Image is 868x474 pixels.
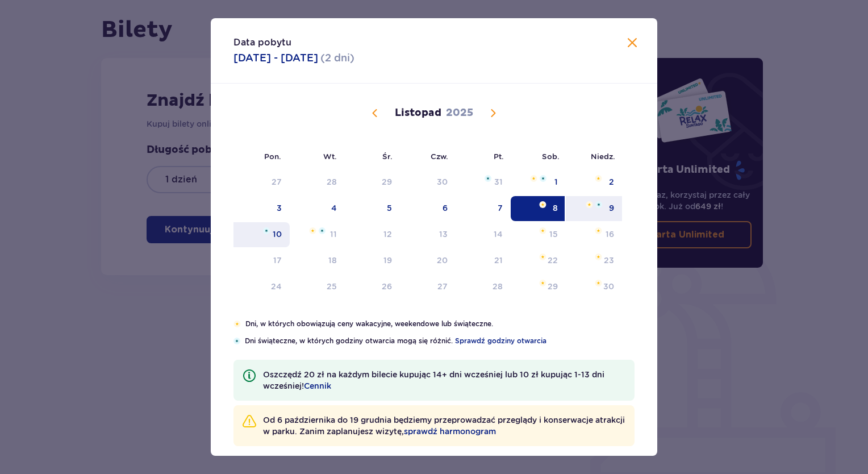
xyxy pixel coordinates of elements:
td: Data niedostępna. czwartek, 13 listopada 2025 [400,222,456,247]
small: Wt. [323,152,337,161]
div: 10 [273,228,282,240]
small: Śr. [382,152,393,161]
a: Cennik [304,380,331,392]
td: Data niedostępna. sobota, 15 listopada 2025 [511,222,566,247]
div: 29 [382,176,392,188]
td: Data niedostępna. niedziela, 23 listopada 2025 [566,248,622,273]
img: Pomarańczowa gwiazdka [595,227,602,234]
td: Data niedostępna. piątek, 21 listopada 2025 [456,248,511,273]
td: Data zaznaczona. sobota, 8 listopada 2025 [511,196,566,221]
img: Pomarańczowa gwiazdka [595,280,602,286]
td: Pomarańczowa gwiazdka2 [566,170,622,195]
a: Sprawdź godziny otwarcia [455,336,546,346]
td: 28 [290,170,345,195]
p: [DATE] - [DATE] [233,51,318,65]
div: 22 [548,255,558,266]
div: 20 [437,255,448,266]
td: Data niedostępna. poniedziałek, 24 listopada 2025 [233,275,290,300]
div: 6 [443,202,448,214]
td: Data niedostępna. niedziela, 30 listopada 2025 [566,275,622,300]
div: 3 [277,202,282,214]
div: 24 [271,281,282,292]
div: 23 [604,255,614,266]
div: 30 [603,281,614,292]
div: 27 [272,176,282,188]
button: Następny miesiąc [486,106,500,120]
td: 3 [233,196,290,221]
small: Pt. [494,152,504,161]
small: Pon. [264,152,281,161]
td: Niebieska gwiazdka10 [233,222,290,247]
td: Data niedostępna. wtorek, 11 listopada 2025 [290,222,345,247]
td: Data niedostępna. sobota, 22 listopada 2025 [511,248,566,273]
p: 2025 [446,106,473,120]
div: 7 [498,202,503,214]
div: 12 [383,228,392,240]
p: ( 2 dni ) [320,51,354,65]
img: Pomarańczowa gwiazdka [595,253,602,260]
td: 29 [345,170,400,195]
td: Data niedostępna. wtorek, 25 listopada 2025 [290,275,345,300]
img: Niebieska gwiazdka [319,227,325,234]
p: Dni świąteczne, w których godziny otwarcia mogą się różnić. [245,336,635,346]
div: 28 [327,176,337,188]
small: Sob. [542,152,560,161]
td: Data niedostępna. piątek, 28 listopada 2025 [456,275,511,300]
td: Data niedostępna. poniedziałek, 17 listopada 2025 [233,248,290,273]
img: Pomarańczowa gwiazdka [539,201,546,208]
img: Pomarańczowa gwiazdka [586,201,593,208]
div: 13 [439,228,448,240]
p: Od 6 października do 19 grudnia będziemy przeprowadzać przeglądy i konserwacje atrakcji w parku. ... [263,414,625,437]
div: 31 [494,176,503,188]
td: Data niedostępna. piątek, 14 listopada 2025 [456,222,511,247]
img: Niebieska gwiazdka [485,175,491,182]
img: Niebieska gwiazdka [263,227,270,234]
img: Pomarańczowa gwiazdka [530,175,537,182]
div: 28 [493,281,503,292]
td: 5 [345,196,400,221]
img: Pomarańczowa gwiazdka [539,227,546,234]
div: 16 [606,228,614,240]
img: Pomarańczowa gwiazdka [595,175,602,182]
p: Data pobytu [233,36,291,49]
td: Data niedostępna. czwartek, 27 listopada 2025 [400,275,456,300]
td: Data niedostępna. czwartek, 20 listopada 2025 [400,248,456,273]
td: Data niedostępna. środa, 26 listopada 2025 [345,275,400,300]
div: 30 [437,176,448,188]
div: 27 [437,281,448,292]
td: Data niedostępna. wtorek, 18 listopada 2025 [290,248,345,273]
td: 27 [233,170,290,195]
img: Pomarańczowa gwiazdka [309,227,316,234]
div: 17 [273,255,282,266]
div: 19 [383,255,392,266]
div: 9 [609,202,614,214]
div: 18 [328,255,337,266]
img: Pomarańczowa gwiazdka [233,321,241,327]
img: Pomarańczowa gwiazdka [539,253,546,260]
td: 6 [400,196,456,221]
p: Listopad [395,106,441,120]
div: 2 [609,176,614,188]
td: 30 [400,170,456,195]
p: Dni, w których obowiązują ceny wakacyjne, weekendowe lub świąteczne. [245,319,635,329]
div: 4 [331,202,337,214]
td: 7 [456,196,511,221]
div: 11 [330,228,337,240]
div: 14 [494,228,503,240]
td: Pomarańczowa gwiazdkaNiebieska gwiazdka9 [566,196,622,221]
div: 29 [548,281,558,292]
div: 15 [549,228,558,240]
button: Poprzedni miesiąc [368,106,382,120]
td: Data niedostępna. niedziela, 16 listopada 2025 [566,222,622,247]
td: 4 [290,196,345,221]
div: 8 [553,202,558,214]
a: sprawdź harmonogram [404,426,496,437]
small: Niedz. [591,152,615,161]
img: Niebieska gwiazdka [233,338,240,344]
button: Zamknij [625,36,639,51]
td: Pomarańczowa gwiazdkaNiebieska gwiazdka1 [511,170,566,195]
td: Data niedostępna. sobota, 29 listopada 2025 [511,275,566,300]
